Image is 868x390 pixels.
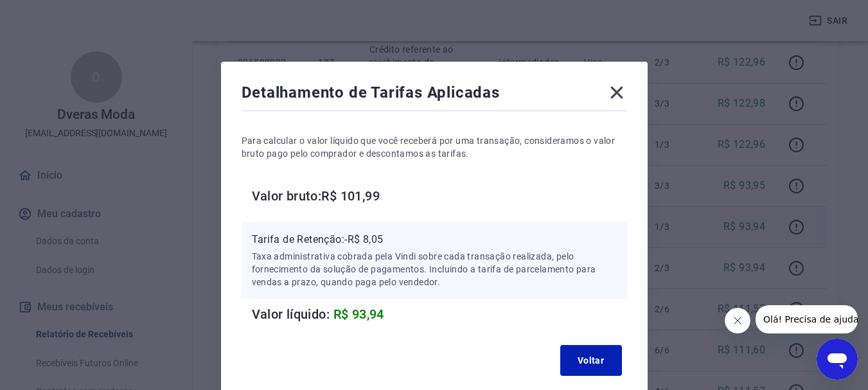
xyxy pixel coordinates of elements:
p: Taxa administrativa cobrada pela Vindi sobre cada transação realizada, pelo fornecimento da soluç... [252,250,617,288]
p: Para calcular o valor líquido que você receberá por uma transação, consideramos o valor bruto pag... [242,134,627,160]
span: R$ 93,94 [333,306,384,322]
iframe: Mensagem da empresa [756,305,858,333]
span: Olá! Precisa de ajuda? [8,9,108,19]
h6: Valor bruto: R$ 101,99 [252,186,627,206]
div: Detalhamento de Tarifas Aplicadas [242,82,627,108]
p: Tarifa de Retenção: -R$ 8,05 [252,232,617,247]
iframe: Fechar mensagem [725,308,750,333]
h6: Valor líquido: [252,304,627,324]
iframe: Botão para abrir a janela de mensagens [817,339,858,380]
button: Voltar [560,345,622,376]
